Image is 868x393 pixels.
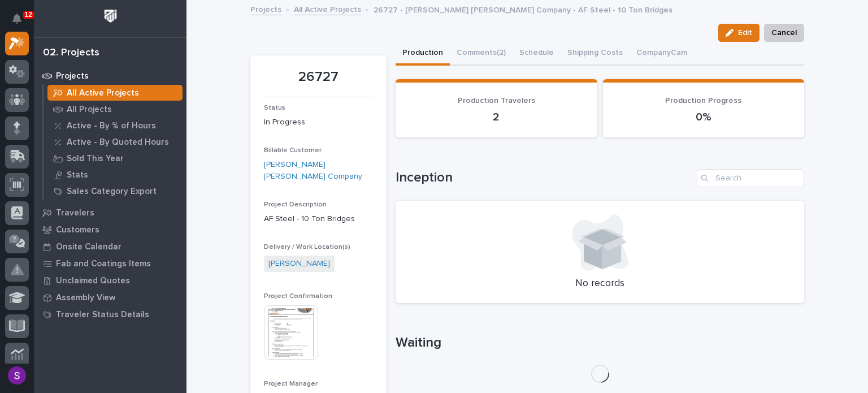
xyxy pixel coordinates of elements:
a: Projects [250,2,281,15]
span: Project Description [264,201,327,208]
p: No records [409,278,791,290]
p: AF Steel - 10 Ton Bridges [264,213,373,225]
p: All Projects [67,105,112,115]
p: Active - By Quoted Hours [67,137,169,148]
p: Travelers [56,208,94,218]
p: 2 [409,110,584,124]
a: Active - By Quoted Hours [44,134,186,150]
p: 26727 [264,69,373,85]
button: Edit [718,24,759,42]
a: Fab and Coatings Items [34,255,186,272]
a: Travelers [34,204,186,221]
button: Shipping Costs [561,42,630,66]
button: Schedule [513,42,561,66]
a: All Active Projects [294,2,361,15]
input: Search [697,169,804,187]
p: Active - By % of Hours [67,121,156,131]
span: Project Confirmation [264,293,332,300]
div: Notifications12 [14,14,29,32]
button: Production [396,42,450,66]
button: users-avatar [5,364,29,387]
a: All Projects [44,101,186,117]
a: Projects [34,67,186,84]
p: Sold This Year [67,154,124,164]
a: All Active Projects [44,85,186,101]
p: Unclaimed Quotes [56,276,130,286]
p: 12 [25,11,32,19]
a: [PERSON_NAME] [268,258,330,270]
p: Traveler Status Details [56,310,149,320]
span: Project Manager [264,381,318,387]
a: Traveler Status Details [34,306,186,323]
p: Sales Category Export [67,187,157,197]
a: Sold This Year [44,150,186,166]
p: In Progress [264,116,373,128]
button: Comments (2) [450,42,513,66]
span: Production Travelers [458,97,535,105]
span: Edit [738,28,752,38]
button: Notifications [5,7,29,31]
p: 0% [617,110,791,124]
span: Cancel [771,26,797,40]
p: Stats [67,170,88,180]
button: Cancel [764,24,804,42]
span: Production Progress [665,97,741,105]
div: 02. Projects [43,47,99,59]
p: Fab and Coatings Items [56,259,151,269]
p: 26727 - [PERSON_NAME] [PERSON_NAME] Company - AF Steel - 10 Ton Bridges [374,3,672,15]
h1: Waiting [396,335,804,351]
span: Status [264,105,285,111]
a: [PERSON_NAME] [PERSON_NAME] Company [264,159,373,183]
p: All Active Projects [67,88,139,98]
a: Customers [34,221,186,238]
span: Billable Customer [264,147,322,154]
a: Assembly View [34,289,186,306]
p: Onsite Calendar [56,242,121,252]
p: Assembly View [56,293,115,303]
a: Unclaimed Quotes [34,272,186,289]
p: Customers [56,225,99,235]
a: Active - By % of Hours [44,118,186,133]
h1: Inception [396,170,692,186]
span: Delivery / Work Location(s) [264,244,350,251]
a: Onsite Calendar [34,238,186,255]
p: Projects [56,71,89,81]
a: Sales Category Export [44,183,186,199]
img: Workspace Logo [100,6,121,27]
a: Stats [44,167,186,183]
button: CompanyCam [630,42,694,66]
